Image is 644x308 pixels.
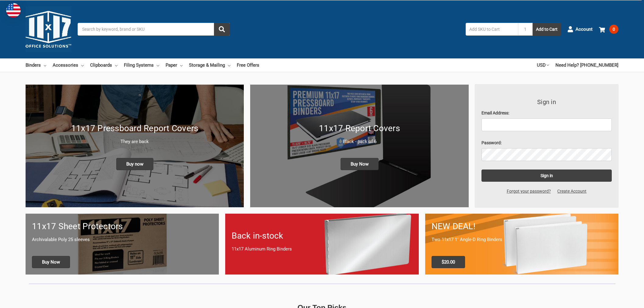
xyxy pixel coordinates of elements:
[116,158,153,170] span: Buy now
[537,58,549,72] a: USD
[555,58,618,72] a: Need Help? [PHONE_NUMBER]
[26,6,71,52] img: 11x17.com
[26,58,46,72] a: Binders
[554,188,590,194] a: Create Account
[257,138,462,145] p: Black - pack of 6
[567,21,593,37] a: Account
[90,58,117,72] a: Clipboards
[26,85,244,207] a: New 11x17 Pressboard Binders 11x17 Pressboard Report Covers They are back Buy now
[53,58,84,72] a: Accessories
[32,138,237,145] p: They are back
[26,85,244,207] img: New 11x17 Pressboard Binders
[250,85,468,207] img: 11x17 Report Covers
[225,214,418,274] a: Back in-stock 11x17 Aluminum Ring Binders
[32,236,212,243] p: Archivalable Poly 25 sleeves
[609,25,618,34] span: 0
[481,170,612,182] input: Sign in
[341,158,379,170] span: Buy Now
[6,3,21,18] img: duty and tax information for United States
[432,236,612,243] p: Two 11x17 1" Angle-D Ring Binders
[166,58,183,72] a: Paper
[481,140,612,146] label: Password:
[481,97,612,107] h3: Sign in
[432,220,612,233] h1: NEW DEAL!
[481,110,612,116] label: Email Address:
[232,246,412,253] p: 11x17 Aluminum Ring Binders
[576,26,593,33] span: Account
[594,292,644,308] iframe: Google Customer Reviews
[32,220,212,233] h1: 11x17 Sheet Protectors
[124,58,159,72] a: Filing Systems
[26,214,219,274] a: 11x17 sheet protectors 11x17 Sheet Protectors Archivalable Poly 25 sleeves Buy Now
[599,21,618,37] a: 0
[250,85,468,207] a: 11x17 Report Covers 11x17 Report Covers Black - pack of 6 Buy Now
[232,229,412,242] h1: Back in-stock
[257,122,462,135] h1: 11x17 Report Covers
[32,122,237,135] h1: 11x17 Pressboard Report Covers
[32,256,70,268] span: Buy Now
[78,23,230,36] input: Search by keyword, brand or SKU
[466,23,518,36] input: Add SKU to Cart
[533,23,561,36] button: Add to Cart
[425,214,618,274] a: 11x17 Binder 2-pack only $20.00 NEW DEAL! Two 11x17 1" Angle-D Ring Binders $20.00
[432,256,465,268] span: $20.00
[503,188,554,194] a: Forgot your password?
[189,58,230,72] a: Storage & Mailing
[237,58,259,72] a: Free Offers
